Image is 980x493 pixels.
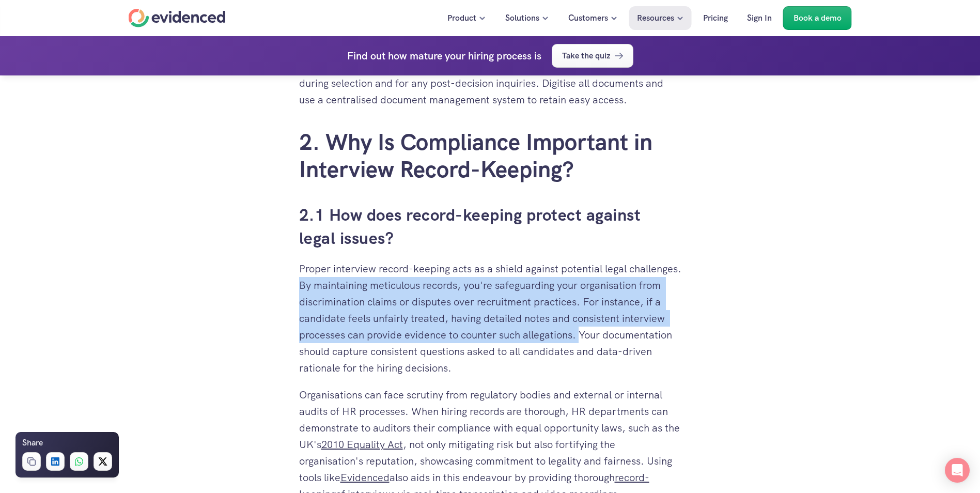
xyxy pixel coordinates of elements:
a: Take the quiz [552,44,633,68]
a: Pricing [695,6,736,30]
p: Book a demo [794,11,842,25]
p: Sign In [747,11,772,25]
a: Sign In [739,6,780,30]
a: Evidenced [340,471,390,484]
p: Pricing [703,11,728,25]
h6: Share [22,436,43,450]
h4: Find out how mature your hiring process is [347,48,541,64]
p: Product [447,11,476,25]
p: Take the quiz [562,49,610,63]
a: 2. Why Is Compliance Important in Interview Record-Keeping? [299,127,658,184]
a: 2.1 How does record-keeping protect against legal issues? [299,204,645,249]
p: Solutions [505,11,539,25]
div: Open Intercom Messenger [945,458,970,483]
p: Proper interview record-keeping acts as a shield against potential legal challenges. By maintaini... [299,260,681,376]
a: Book a demo [783,6,852,30]
a: Home [129,9,226,27]
p: Resources [637,11,674,25]
p: Customers [568,11,608,25]
a: 2010 Equality Act [321,438,403,451]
